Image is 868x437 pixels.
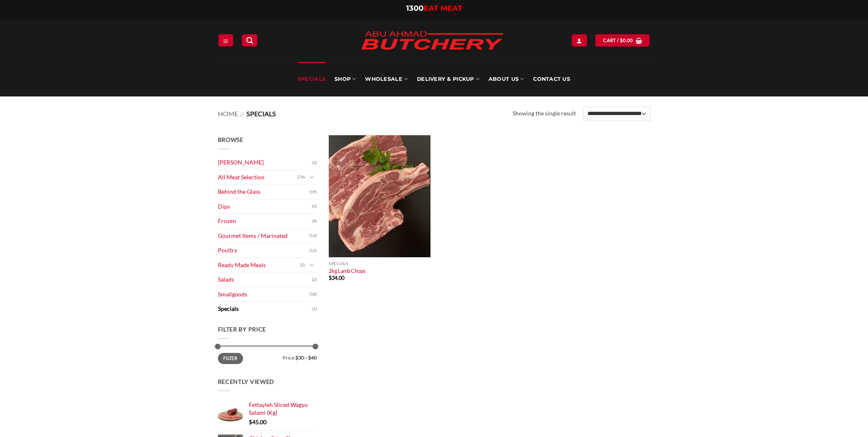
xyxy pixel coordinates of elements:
[218,136,243,143] span: Browse
[406,4,423,13] span: 1300
[335,62,356,96] a: SHOP
[312,303,317,315] span: (1)
[309,244,317,257] span: (12)
[307,261,317,270] button: Toggle
[329,135,430,257] img: Lamb_forequarter_Chops (per 1Kg)
[218,258,300,273] a: Ready Made Meals
[218,170,297,185] a: All Meat Selection
[312,157,317,169] span: (2)
[218,155,312,170] a: [PERSON_NAME]
[295,355,304,361] span: $30
[249,401,308,416] span: Fettayleh Sliced Wagyu Salami (Kg)
[312,215,317,228] span: (9)
[218,200,312,214] a: Dips
[329,261,430,266] p: Specials
[218,287,309,302] a: Smallgoods
[512,109,576,118] p: Showing the single result
[218,302,312,316] a: Specials
[300,259,305,271] span: (2)
[533,62,570,96] a: Contact Us
[218,229,309,243] a: Gourmet Items / Marinated
[218,243,309,258] a: Poultry
[298,62,325,96] a: Specials
[218,353,317,360] div: Price: —
[595,34,650,46] a: View cart
[329,275,344,281] bdi: 34.00
[329,268,366,274] a: 2kg Lamb Chops
[218,214,312,228] a: Frozen
[489,62,524,96] a: About Us
[309,186,317,198] span: (19)
[218,110,238,117] a: Home
[603,37,633,44] span: Cart /
[406,4,462,13] a: 1300EAT MEAT
[249,401,317,416] a: Fettayleh Sliced Wagyu Salami (Kg)
[218,273,312,287] a: Salads
[218,185,309,199] a: Behind the Glass
[833,404,860,429] iframe: chat widget
[417,62,480,96] a: Delivery & Pickup
[297,171,305,183] span: (74)
[620,38,633,43] bdi: 0.00
[240,110,244,117] span: //
[249,418,267,425] bdi: 45.00
[249,418,252,425] span: $
[309,230,317,242] span: (13)
[329,275,332,281] span: $
[572,34,587,46] a: Login
[242,34,257,46] a: Search
[218,378,275,385] span: Recently Viewed
[583,107,650,121] select: Shop order
[354,26,510,57] img: Abu Ahmad Butchery
[308,355,317,361] span: $40
[218,353,243,364] button: Filter
[312,274,317,286] span: (2)
[312,200,317,213] span: (5)
[307,173,317,182] button: Toggle
[218,34,233,46] a: Menu
[246,110,276,117] span: Specials
[218,326,267,333] span: Filter by price
[620,37,623,44] span: $
[365,62,408,96] a: Wholesale
[309,288,317,301] span: (18)
[423,4,462,13] span: EAT MEAT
